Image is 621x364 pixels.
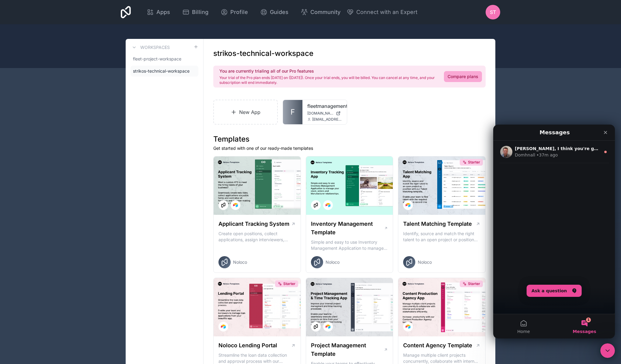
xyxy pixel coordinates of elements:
span: F [291,107,295,117]
span: Home [24,205,37,209]
a: fleetmanagementapp [307,102,342,110]
h3: Workspaces [140,44,170,50]
a: Community [296,5,345,19]
a: Billing [177,5,213,19]
span: Noloco [233,259,247,265]
img: Airtable Logo [326,203,330,208]
h1: strikos-technical-workspace [213,49,313,58]
span: Connect with an Expert [356,8,417,16]
p: Identify, source and match the right talent to an open project or position with our Talent Matchi... [403,231,480,243]
h1: Applicant Tracking System [218,220,289,228]
h1: Talent Matching Template [403,220,472,228]
span: Apps [156,8,170,16]
h1: Templates [213,134,486,144]
h1: Project Management Template [311,341,384,358]
span: strikos-technical-workspace [133,68,190,74]
span: Starter [283,281,295,286]
a: Apps [142,5,175,19]
a: strikos-technical-workspace [131,66,198,77]
p: Get started with one of our ready-made templates [213,145,486,151]
span: [DOMAIN_NAME] [307,111,333,116]
a: [DOMAIN_NAME] [307,111,342,116]
button: Connect with an Expert [347,8,417,16]
span: Community [310,8,340,16]
h2: You are currently trialing all of our Pro features [219,68,437,74]
span: Guides [270,8,288,16]
a: New App [213,100,278,125]
a: Compare plans [444,71,482,82]
button: Messages [61,190,122,214]
a: fleet-project-workspace [131,53,198,64]
h1: Noloco Lending Portal [218,341,277,350]
span: Starter [468,281,480,286]
img: Airtable Logo [233,203,238,208]
img: Airtable Logo [221,324,226,329]
img: Airtable Logo [326,324,330,329]
span: [EMAIL_ADDRESS][DOMAIN_NAME] [312,117,342,122]
iframe: Intercom live chat [600,343,615,358]
span: Messages [79,205,103,209]
span: Noloco [418,259,432,265]
a: Profile [216,5,253,19]
a: F [283,100,302,124]
p: Your trial of the Pro plan ends [DATE] on ([DATE]). Once your trial ends, you will be billed. You... [219,75,437,85]
span: fleet-project-workspace [133,56,181,62]
a: Workspaces [131,44,170,51]
p: Create open positions, collect applications, assign interviewers, centralise candidate feedback a... [218,231,296,243]
span: Profile [230,8,248,16]
img: Airtable Logo [406,203,410,208]
span: ST [490,9,496,16]
h1: Inventory Management Template [311,220,384,237]
iframe: Intercom live chat [493,125,615,338]
img: Airtable Logo [406,324,410,329]
a: Guides [255,5,293,19]
span: Starter [468,160,480,165]
p: Simple and easy to use Inventory Management Application to manage your stock, orders and Manufact... [311,239,388,251]
div: • 37m ago [43,27,65,34]
span: Billing [192,8,208,16]
div: Domhnall [22,27,42,34]
button: Ask a question [33,160,89,172]
span: Noloco [326,259,340,265]
h1: Content Agency Template [403,341,472,350]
